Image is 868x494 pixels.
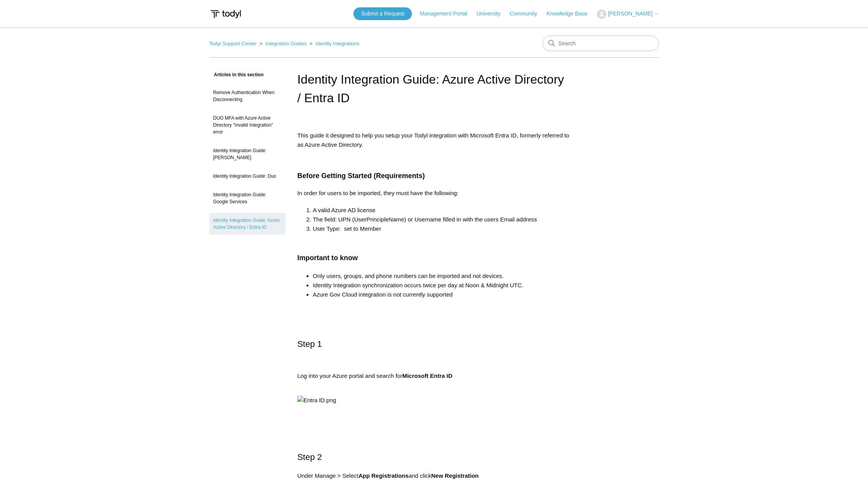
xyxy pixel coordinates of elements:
h2: Step 1 [297,337,571,364]
a: Submit a Request [353,7,412,20]
a: Integration Guides [265,41,307,46]
a: DUO MFA with Azure Active Directory "Invalid Integration" error [209,111,286,139]
h1: Identity Integration Guide: Azure Active Directory / Entra ID [297,70,571,107]
h3: Before Getting Started (Requirements) [297,170,571,182]
a: University [477,10,508,18]
li: Identity Integration synchronization occurs twice per day at Noon & Midnight UTC. [313,281,571,290]
a: Identity Integrations [315,41,359,46]
strong: App Registrations [358,472,408,479]
span: [PERSON_NAME] [608,10,653,17]
p: Log into your Azure portal and search for [297,371,571,390]
li: Todyl Support Center [209,41,258,46]
button: [PERSON_NAME] [597,9,659,19]
a: Identity Integration Guide: Duo [209,169,286,184]
img: Todyl Support Center Help Center home page [209,7,242,21]
li: Integration Guides [258,41,308,46]
li: Identity Integrations [308,41,360,46]
p: Under Manage > Select and click [297,471,571,490]
li: User Type: set to Member [313,224,571,233]
a: Identity Integration Guide: [PERSON_NAME] [209,143,286,165]
a: Identity Integration Guide: Azure Active Directory / Entra ID [209,213,286,235]
a: Community [510,10,545,18]
li: Azure Gov Cloud integration is not currently supported [313,290,571,299]
li: Only users, groups, and phone numbers can be imported and not devices. [313,271,571,281]
strong: New Registration [431,472,479,479]
a: Knowledge Base [547,10,595,18]
a: Identity Integration Guide: Google Services [209,187,286,209]
input: Search [542,36,659,51]
p: In order for users to be imported, they must have the following: [297,189,571,198]
p: This guide it designed to help you setup your Todyl integration with Microsoft Entra ID, formerly... [297,131,571,149]
a: Remove Authentication When Disconnecting [209,85,286,107]
h2: Step 2 [297,450,571,464]
a: Todyl Support Center [209,41,257,46]
li: A valid Azure AD license [313,206,571,215]
img: Entra ID.png [297,396,336,405]
strong: Microsoft Entra ID [402,372,452,379]
h3: Important to know [297,241,571,264]
a: Management Portal [420,10,475,18]
span: Articles in this section [209,72,263,77]
li: The field: UPN (UserPrincipleName) or Username filled in with the users Email address [313,215,571,224]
